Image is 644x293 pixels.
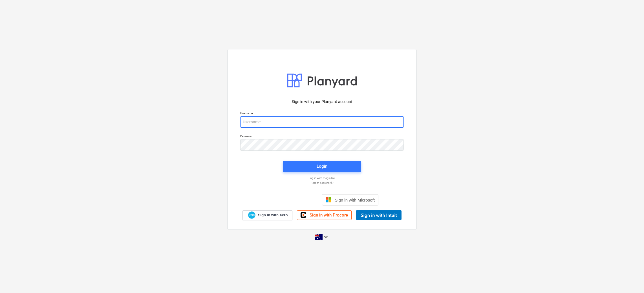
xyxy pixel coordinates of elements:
[310,213,348,218] span: Sign in with Procore
[326,197,331,203] img: Microsoft logo
[240,111,404,116] p: Username
[248,211,255,219] img: Xero logo
[283,161,361,172] button: Login
[258,213,288,218] span: Sign in with Xero
[240,116,404,128] input: Username
[323,233,329,240] i: keyboard_arrow_down
[263,194,320,206] iframe: Sign in with Google Button
[317,163,327,170] div: Login
[335,198,375,202] span: Sign in with Microsoft
[237,181,407,185] a: Forgot password?
[240,99,404,105] p: Sign in with your Planyard account
[237,176,407,180] a: Log in with magic link
[240,134,404,139] p: Password
[242,210,293,220] a: Sign in with Xero
[297,210,352,220] a: Sign in with Procore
